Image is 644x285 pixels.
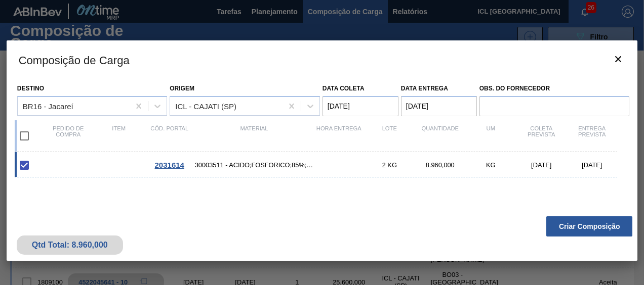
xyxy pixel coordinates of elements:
[401,96,477,116] input: dd/mm/yyyy
[465,161,516,169] div: KG
[401,85,448,92] label: Data entrega
[195,125,314,147] div: Material
[313,125,364,147] div: Hora Entrega
[364,161,415,169] div: 2 KG
[415,125,465,147] div: Quantidade
[516,125,567,147] div: Coleta Prevista
[155,161,184,169] span: 2031614
[170,85,194,92] label: Origem
[546,216,632,236] button: Criar Composição
[94,125,144,147] div: Item
[43,125,94,147] div: Pedido de compra
[144,125,195,147] div: Cód. Portal
[465,125,516,147] div: UM
[195,161,314,169] span: 30003511 - ACIDO;FOSFORICO;85%;; CONTAINER
[567,125,617,147] div: Entrega Prevista
[24,241,115,250] div: Qtd Total: 8.960,000
[175,102,236,110] div: ICL - CAJATI (SP)
[415,161,465,169] div: 8.960,000
[7,40,638,79] h3: Composição de Carga
[23,102,73,110] div: BR16 - Jacareí
[479,81,630,96] label: Obs. do Fornecedor
[323,96,398,116] input: dd/mm/yyyy
[323,85,365,92] label: Data coleta
[144,161,195,169] div: Ir para o Pedido
[516,161,567,169] div: [DATE]
[17,85,44,92] label: Destino
[567,161,617,169] div: [DATE]
[364,125,415,147] div: Lote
